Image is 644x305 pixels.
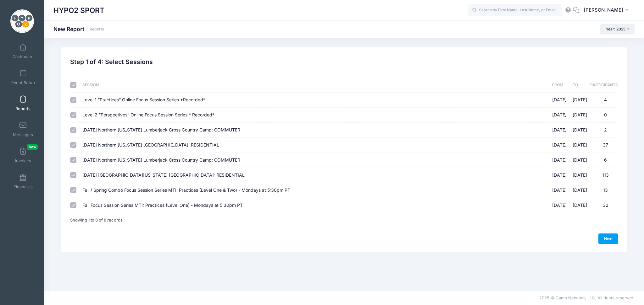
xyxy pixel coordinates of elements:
[10,9,34,33] img: HYPO2 SPORT
[8,92,38,114] a: Reports
[606,27,625,31] span: Year: 2025
[569,78,590,93] th: To
[598,233,618,244] a: Next
[15,158,31,163] span: Invoices
[70,58,153,66] h2: Step 1 of 4: Select Sessions
[549,78,570,93] th: From
[590,183,618,198] td: 13
[590,78,618,93] th: Participants
[549,93,570,108] td: [DATE]
[90,27,104,32] a: Reports
[468,4,563,17] input: Search by First Name, Last Name, or Email...
[549,123,570,138] td: [DATE]
[82,187,290,193] span: Fall / Spring Combo Focus Session Series MTI: Practices (Level One & Two) - Mondays at 5:30pm PT
[569,168,590,183] td: [DATE]
[13,132,33,137] span: Messages
[569,93,590,108] td: [DATE]
[590,153,618,168] td: 6
[13,54,34,59] span: Dashboard
[11,80,35,85] span: Event Setup
[82,112,214,117] span: Level 2 “Perspectives” Online Focus Session Series * Recorded*
[8,170,38,192] a: Financials
[82,127,240,132] span: [DATE] Northern [US_STATE] Lumberjack Cross Country Camp: COMMUTER
[584,7,623,13] span: [PERSON_NAME]
[8,144,38,166] a: InvoicesNew
[590,198,618,213] td: 32
[590,93,618,108] td: 4
[590,168,618,183] td: 113
[549,108,570,123] td: [DATE]
[8,118,38,140] a: Messages
[580,3,635,18] button: [PERSON_NAME]
[82,202,243,208] span: Fall Focus Session Series MTI: Practices (Level One) - Mondays at 5:30pm PT
[569,153,590,168] td: [DATE]
[549,183,570,198] td: [DATE]
[8,40,38,62] a: Dashboard
[569,138,590,153] td: [DATE]
[82,172,245,178] span: [DATE] [GEOGRAPHIC_DATA][US_STATE] [GEOGRAPHIC_DATA]: RESIDENTIAL
[549,168,570,183] td: [DATE]
[549,198,570,213] td: [DATE]
[8,66,38,88] a: Event Setup
[82,97,205,102] span: Level 1 “Practices” Online Focus Session Series *Recorded*
[549,138,570,153] td: [DATE]
[53,3,104,18] h1: HYPO2 SPORT
[14,184,33,190] span: Financials
[82,157,240,163] span: [DATE] Northern [US_STATE] Lumberjack Cross Country Camp: COMMUTER
[590,138,618,153] td: 37
[70,213,123,227] div: Showing 1 to 8 of 8 records
[53,26,104,32] h1: New Report
[590,108,618,123] td: 0
[600,24,635,35] button: Year: 2025
[569,108,590,123] td: [DATE]
[539,295,635,300] span: 2025 © Camp Network, LLC. All rights reserved.
[590,123,618,138] td: 2
[569,123,590,138] td: [DATE]
[569,183,590,198] td: [DATE]
[27,144,38,150] span: New
[549,153,570,168] td: [DATE]
[82,142,219,147] span: [DATE] Northern [US_STATE] [GEOGRAPHIC_DATA]: RESIDENTIAL
[80,78,549,93] th: Session
[15,106,31,111] span: Reports
[569,198,590,213] td: [DATE]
